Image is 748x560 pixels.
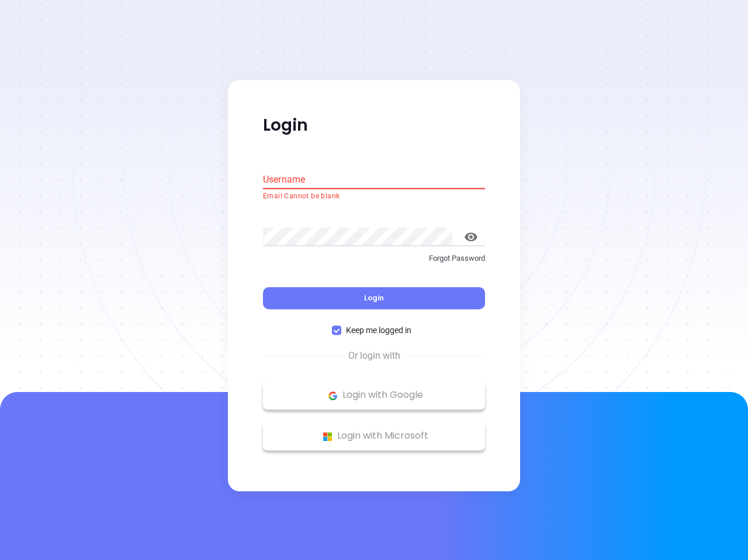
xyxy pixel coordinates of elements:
button: Login [263,288,485,310]
button: Google Logo Login with Google [263,381,485,410]
p: Login with Microsoft [269,428,479,445]
span: Login [364,293,384,303]
p: Forgot Password [263,253,485,264]
span: Keep me logged in [341,324,416,337]
button: toggle password visibility [457,223,485,251]
p: Email Cannot be blank [263,191,485,202]
p: Login with Google [269,387,479,404]
a: Forgot Password [263,253,485,274]
button: Microsoft Logo Login with Microsoft [263,422,485,451]
span: Or login with [342,349,406,363]
img: Google Logo [325,388,340,403]
img: Microsoft Logo [320,429,335,444]
p: Login [263,115,485,136]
